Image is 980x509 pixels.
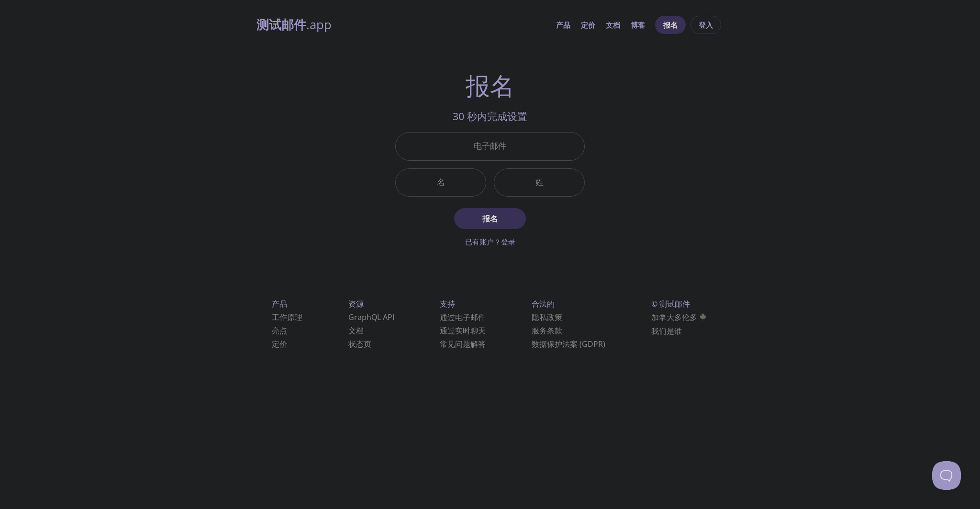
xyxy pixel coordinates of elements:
[606,20,620,30] font: 文档
[556,20,570,30] font: 产品
[651,299,690,309] font: © 测试邮件
[272,339,287,349] a: 定价
[699,20,713,30] font: 登入
[453,109,527,123] font: 30 秒内完成设置
[651,326,682,336] a: 我们是谁
[440,339,470,349] font: 常见问题
[256,17,548,33] a: 测试邮件.app
[631,20,645,30] font: 博客
[663,20,678,30] font: 报名
[631,19,645,31] a: 博客
[272,299,287,309] font: 产品
[532,325,562,336] a: 服务条款
[348,312,394,322] a: GraphQL API
[348,299,364,309] font: 资源
[256,16,306,33] font: 测试邮件
[932,461,961,490] iframe: 求助童子军信标 - 开放
[655,16,686,34] button: 报名
[465,237,515,246] a: 已有账户？登录
[532,312,562,322] a: 隐私政策
[581,19,595,31] a: 定价
[556,19,570,31] a: 产品
[532,299,555,309] font: 合法的
[532,339,605,349] a: 数据保护法案 (GDPR)
[272,325,287,336] a: 亮点
[348,325,364,336] a: 文档
[690,16,721,34] button: 登入
[482,213,498,224] font: 报名
[651,312,697,322] font: 加拿大多伦多
[581,20,595,30] font: 定价
[440,312,486,322] font: 通过电子邮件
[470,339,486,349] font: 解答
[440,325,486,336] font: 通过实时聊天
[606,19,620,31] a: 文档
[454,208,526,229] button: 报名
[348,339,371,349] a: 状态页
[440,299,455,309] font: 支持
[272,312,302,322] a: 工作原理
[466,68,514,102] font: 报名
[306,16,332,33] font: .app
